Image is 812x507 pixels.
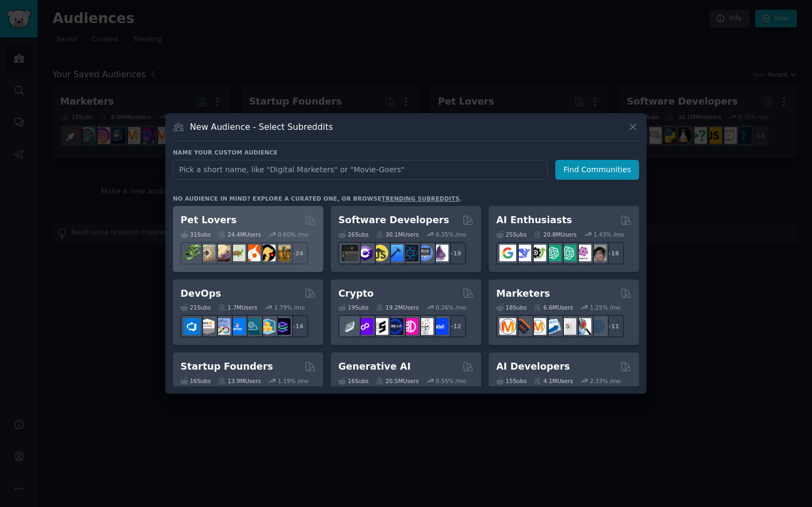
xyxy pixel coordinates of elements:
div: 1.19 % /mo [278,377,308,385]
div: No audience in mind? Explore a curated one, or browse . [173,195,462,202]
img: elixir [432,245,448,261]
img: chatgpt_prompts_ [560,245,576,261]
img: herpetology [184,245,200,261]
h3: Name your custom audience [173,149,639,156]
img: OpenAIDev [575,245,591,261]
img: reactnative [402,245,418,261]
img: 0xPolygon [357,318,373,335]
div: 25 Sub s [496,231,526,238]
h2: DevOps [180,287,221,300]
img: AskMarketing [530,318,546,335]
img: chatgpt_promptDesign [545,245,561,261]
div: 0.60 % /mo [278,231,308,238]
div: 2.33 % /mo [590,377,621,385]
div: 1.25 % /mo [590,304,621,311]
img: ethstaker [372,318,388,335]
img: PlatformEngineers [274,318,291,335]
img: csharp [357,245,373,261]
div: + 18 [601,242,624,264]
div: 20.5M Users [376,377,418,385]
div: 16 Sub s [338,377,368,385]
img: AskComputerScience [417,245,433,261]
div: 0.35 % /mo [436,231,466,238]
h2: Marketers [496,287,550,300]
img: googleads [560,318,576,335]
img: web3 [387,318,403,335]
img: AItoolsCatalog [530,245,546,261]
img: cockatiel [244,245,260,261]
h2: AI Enthusiasts [496,214,572,227]
img: iOSProgramming [387,245,403,261]
img: ArtificalIntelligence [590,245,606,261]
div: 19.2M Users [376,304,418,311]
div: 19 Sub s [338,304,368,311]
div: 20.8M Users [534,231,576,238]
img: aws_cdk [259,318,275,335]
img: GoogleGeminiAI [499,245,516,261]
div: 21 Sub s [180,304,211,311]
div: 1.7M Users [218,304,257,311]
div: 0.55 % /mo [436,377,466,385]
img: PetAdvice [259,245,275,261]
div: + 19 [444,242,466,264]
div: 15 Sub s [496,377,526,385]
div: 30.1M Users [376,231,418,238]
div: 18 Sub s [496,304,526,311]
img: leopardgeckos [214,245,230,261]
img: Docker_DevOps [214,318,230,335]
h3: New Audience - Select Subreddits [190,121,333,133]
div: 26 Sub s [338,231,368,238]
div: + 11 [601,315,624,337]
img: Emailmarketing [545,318,561,335]
img: DevOpsLinks [229,318,245,335]
img: OnlineMarketing [590,318,606,335]
img: defiblockchain [402,318,418,335]
h2: Software Developers [338,214,449,227]
img: software [342,245,358,261]
img: dogbreed [274,245,291,261]
img: defi_ [432,318,448,335]
h2: Pet Lovers [180,214,237,227]
div: 31 Sub s [180,231,211,238]
img: turtle [229,245,245,261]
h2: AI Developers [496,360,570,373]
img: azuredevops [184,318,200,335]
div: 4.1M Users [534,377,573,385]
h2: Startup Founders [180,360,273,373]
h2: Generative AI [338,360,411,373]
div: 13.9M Users [218,377,260,385]
button: Find Communities [555,160,639,180]
img: platformengineering [244,318,260,335]
div: 0.26 % /mo [436,304,466,311]
img: AWS_Certified_Experts [199,318,215,335]
div: + 14 [286,315,308,337]
div: + 12 [444,315,466,337]
img: MarketingResearch [575,318,591,335]
h2: Crypto [338,287,374,300]
img: ethfinance [342,318,358,335]
input: Pick a short name, like "Digital Marketers" or "Movie-Goers" [173,160,548,180]
a: trending subreddits [381,195,459,202]
div: 6.6M Users [534,304,573,311]
div: 1.43 % /mo [593,231,624,238]
div: + 24 [286,242,308,264]
img: learnjavascript [372,245,388,261]
img: ballpython [199,245,215,261]
img: bigseo [514,318,531,335]
div: 16 Sub s [180,377,211,385]
img: CryptoNews [417,318,433,335]
div: 24.4M Users [218,231,260,238]
img: DeepSeek [514,245,531,261]
div: 1.79 % /mo [274,304,305,311]
img: content_marketing [499,318,516,335]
